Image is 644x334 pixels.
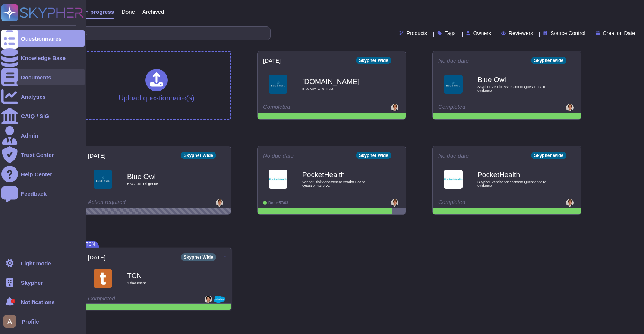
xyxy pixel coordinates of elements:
div: Completed [438,104,530,111]
span: Done [121,9,135,15]
span: Profile [22,319,39,324]
span: Completed [88,295,115,302]
b: PocketHealth [477,171,552,178]
div: Light mode [21,261,51,266]
img: Logo [94,170,112,189]
span: No due date [263,153,294,158]
a: CAIQ / SIG [1,108,85,124]
b: TCN [127,272,202,279]
a: Trust Center [1,146,85,163]
a: Feedback [1,185,85,202]
button: user [1,313,22,330]
span: Source Control [550,31,585,36]
span: Products [407,31,427,36]
img: user [391,104,398,111]
span: Creation Date [603,31,635,36]
a: Questionnaires [1,30,85,47]
div: CAIQ / SIG [21,113,49,119]
span: [DATE] [88,153,105,158]
b: [DOMAIN_NAME] [302,78,377,85]
div: Skypher Wide [531,57,566,64]
div: Completed [263,104,354,111]
b: PocketHealth [302,171,377,178]
div: Questionnaires [21,36,61,41]
div: Skypher Wide [356,57,391,64]
span: Blue Owl One Trust [302,87,377,91]
img: user [391,199,398,207]
div: Help Center [21,171,52,177]
div: Admin [21,133,38,138]
img: user [216,199,223,207]
a: Help Center [1,166,85,182]
img: user [205,296,212,303]
div: Knowledge Base [21,55,66,61]
div: 9+ [11,299,15,303]
div: Skypher Wide [181,253,216,261]
b: Blue Owl [477,76,552,83]
div: Trust Center [21,152,54,158]
img: Created from Salesforce [214,296,225,303]
span: Skypher Vendor Assessment Questionnaire evidence [477,180,552,187]
span: ESG Due Diligence [127,182,202,186]
div: Analytics [21,94,46,100]
span: Vendor Risk Assessment Vendor Scope Questionnaire V1 [302,180,377,187]
div: Skypher Wide [531,152,566,159]
img: user [3,315,16,328]
span: Archived [142,9,164,15]
span: Reviewers [509,31,533,36]
span: [DATE] [263,58,281,63]
span: No due date [438,58,469,63]
span: Skypher [21,280,43,286]
div: Completed [438,199,530,207]
img: Logo [269,75,287,94]
div: Feedback [21,191,47,196]
span: 1 document [127,281,202,285]
span: Done: 57/63 [268,201,288,205]
span: TCN [82,241,99,248]
span: Tags [445,31,456,36]
img: user [566,199,574,207]
img: Logo [444,75,463,94]
div: Documents [21,75,51,80]
img: Logo [269,170,287,189]
span: Notifications [21,299,55,305]
a: Knowledge Base [1,50,85,66]
a: Analytics [1,88,85,105]
div: Skypher Wide [181,152,216,159]
span: Skypher Vendor Assessment Questionnaire evidence [477,85,552,92]
img: Logo [444,170,463,189]
a: Admin [1,127,85,144]
div: Action required [88,199,179,207]
span: [DATE] [88,255,105,260]
img: user [566,104,574,111]
span: In progress [83,9,114,15]
b: Blue Owl [127,173,202,180]
a: Documents [1,69,85,85]
span: Owners [473,31,491,36]
div: Skypher Wide [356,152,391,159]
span: No due date [438,153,469,158]
img: Logo [94,269,112,288]
div: Upload questionnaire(s) [119,69,195,101]
input: Search by keywords [29,27,270,40]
